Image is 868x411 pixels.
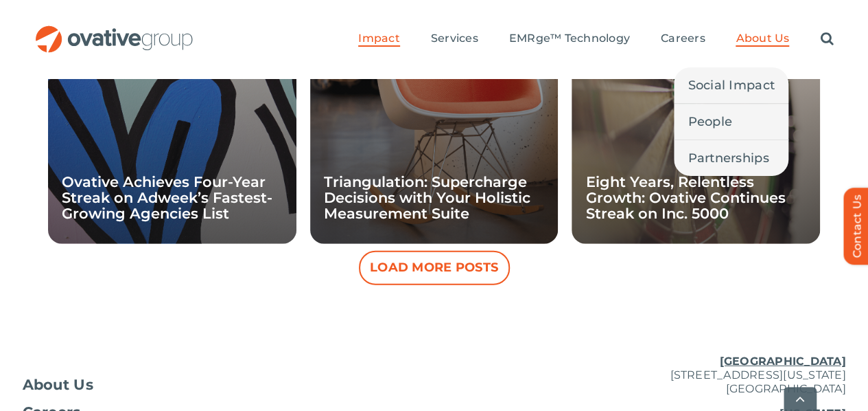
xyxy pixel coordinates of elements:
[736,32,789,45] span: About Us
[359,251,510,285] button: Load More Posts
[661,32,705,47] a: Careers
[674,140,788,176] a: Partnerships
[324,173,530,222] a: Triangulation: Supercharge Decisions with Your Holistic Measurement Suite
[674,104,788,140] a: People
[674,67,788,103] a: Social Impact
[358,32,399,47] a: Impact
[509,32,630,47] a: EMRge™ Technology
[23,378,297,392] a: About Us
[358,17,833,61] nav: Menu
[688,112,732,131] span: People
[431,32,478,45] span: Services
[661,32,705,45] span: Careers
[736,32,789,47] a: About Us
[358,32,399,45] span: Impact
[34,24,194,37] a: OG_Full_horizontal_RGB
[62,173,272,222] a: Ovative Achieves Four-Year Streak on Adweek’s Fastest-Growing Agencies List
[820,32,833,47] a: Search
[688,148,769,168] span: Partnerships
[585,173,785,222] a: Eight Years, Relentless Growth: Ovative Continues Streak on Inc. 5000
[572,355,846,396] p: [STREET_ADDRESS][US_STATE] [GEOGRAPHIC_DATA]
[719,355,845,368] u: [GEOGRAPHIC_DATA]
[431,32,478,47] a: Services
[688,76,775,95] span: Social Impact
[509,32,630,45] span: EMRge™ Technology
[23,378,94,392] span: About Us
